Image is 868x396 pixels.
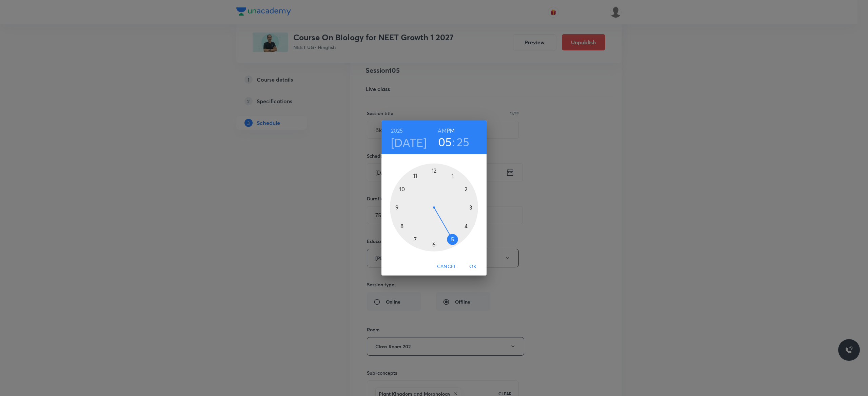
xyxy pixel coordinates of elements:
[434,260,459,273] button: Cancel
[465,262,481,271] span: OK
[452,135,455,149] h3: :
[462,260,484,273] button: OK
[447,126,455,135] button: PM
[438,135,452,149] button: 05
[391,135,427,150] button: [DATE]
[457,135,470,149] button: 25
[391,126,403,135] button: 2025
[437,262,457,271] span: Cancel
[438,126,446,135] button: AM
